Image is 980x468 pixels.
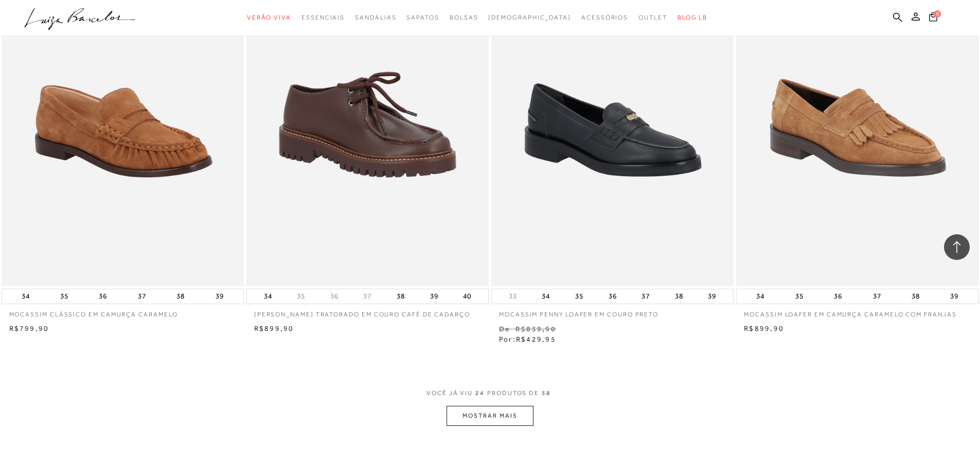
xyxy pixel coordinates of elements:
button: 39 [705,289,719,304]
button: 35 [572,289,586,304]
a: categoryNavScreenReaderText [301,8,345,27]
a: MOCASSIM PENNY LOAFER EM COURO PRETO [491,304,734,319]
span: BLOG LB [678,14,707,21]
button: 36 [605,289,620,304]
span: Sandálias [355,14,396,21]
a: BLOG LB [678,8,707,27]
span: 24 [475,389,485,397]
button: 34 [261,289,275,304]
small: R$859,90 [515,325,556,333]
button: 36 [96,289,110,304]
a: MOCASSIM LOAFER EM CAMURÇA CARAMELO COM FRANJAS [736,304,978,319]
span: Sapatos [406,14,439,21]
span: Por: [499,335,556,343]
button: 39 [947,289,961,304]
button: 38 [908,289,923,304]
button: 39 [212,289,227,304]
button: 36 [831,289,845,304]
span: Verão Viva [247,14,291,21]
button: 35 [57,289,72,304]
button: 34 [19,289,33,304]
button: 39 [427,289,441,304]
span: R$899,90 [744,324,784,332]
span: R$429,95 [516,335,556,343]
small: De [499,325,510,333]
a: categoryNavScreenReaderText [638,8,667,27]
button: 33 [506,291,520,301]
button: 37 [135,289,149,304]
a: [PERSON_NAME] TRATORADO EM COURO CAFÉ DE CADARÇO [246,304,489,319]
span: VOCÊ JÁ VIU PRODUTOS DE [426,389,554,397]
a: categoryNavScreenReaderText [247,8,291,27]
button: 35 [294,291,308,301]
button: 37 [870,289,884,304]
button: 38 [672,289,686,304]
button: 40 [460,289,474,304]
span: 58 [542,389,551,397]
button: 34 [753,289,768,304]
span: Acessórios [581,14,628,21]
button: 37 [360,291,375,301]
a: categoryNavScreenReaderText [450,8,478,27]
a: categoryNavScreenReaderText [406,8,439,27]
span: 0 [934,10,941,17]
span: Outlet [638,14,667,21]
button: MOSTRAR MAIS [447,406,533,426]
span: Bolsas [450,14,478,21]
button: 38 [394,289,408,304]
a: noSubCategoriesText [488,8,571,27]
button: 35 [792,289,807,304]
a: MOCASSIM CLÁSSICO EM CAMURÇA CARAMELO [2,304,244,319]
button: 36 [327,291,342,301]
a: categoryNavScreenReaderText [355,8,396,27]
button: 34 [539,289,553,304]
a: categoryNavScreenReaderText [581,8,628,27]
span: R$799,90 [9,324,49,332]
span: [DEMOGRAPHIC_DATA] [488,14,571,21]
button: 37 [638,289,653,304]
button: 38 [173,289,188,304]
span: Essenciais [301,14,345,21]
button: 0 [926,11,940,25]
span: R$899,90 [254,324,294,332]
